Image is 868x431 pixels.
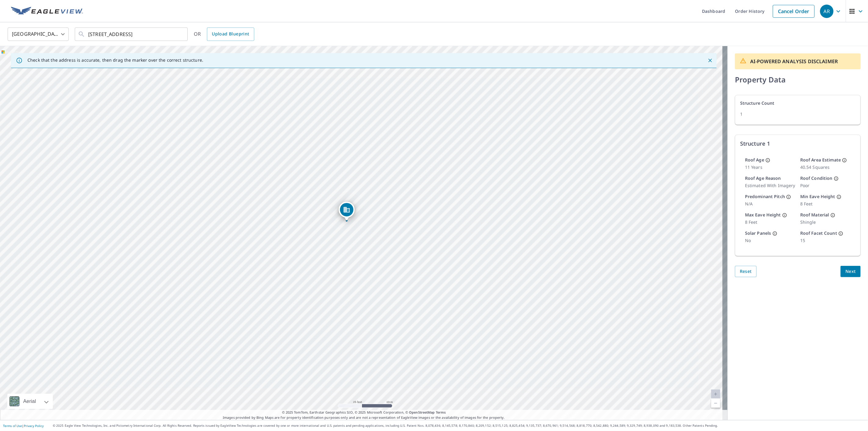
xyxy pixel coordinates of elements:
div: Aerial [21,394,38,409]
p: Check that the address is accurate, then drag the marker over the correct structure. [27,57,203,63]
span: © 2025 TomTom, Earthstar Geographics SIO, © 2025 Microsoft Corporation, © [282,410,446,415]
p: | [3,424,44,428]
p: Roof Age Reason [745,175,781,181]
p: Roof Age [745,157,764,163]
span: Count of distinct facets on the rooftop. [838,231,843,236]
p: no [745,237,795,244]
span: 3D roof area (in squares). [842,158,847,162]
p: © 2025 Eagle View Technologies, Inc. and Pictometry International Corp. All Rights Reserved. Repo... [53,423,865,428]
span: Primary roof pitch (expressed as a ratio over 12), determined by the largest roof area. [786,194,791,199]
button: Next [841,266,861,277]
p: Roof Area Estimate [800,157,841,163]
p: poor [800,183,851,189]
span: Primary roof material classifier for a given roof structure. [830,212,835,217]
div: [GEOGRAPHIC_DATA] [8,26,69,43]
span: Estimated age of a structure's roof. [765,158,770,162]
span: Upload Blueprint [212,30,249,38]
div: Aerial [7,394,53,409]
p: Property Data [735,74,861,85]
button: Reset [735,266,757,277]
span: Assessment of the roof's exterior condition. Five point ordinal scale. [834,176,839,181]
p: 15 [800,237,851,244]
div: Dropped pin, building 1, Commercial property, 832 121st St SW Everett, WA 98204 [339,202,355,221]
a: OpenStreetMap [409,410,435,415]
p: Roof Condition [800,175,833,181]
p: Roof Material [800,212,829,218]
a: Current Level 20, Zoom Out [711,399,720,408]
div: This report was generated using automated machine learning and computer vision algorithms applied... [735,53,861,69]
div: OR [194,27,254,41]
p: Min Eave Height [800,194,835,200]
p: AI-POWERED ANALYSIS DISCLAIMER [750,58,838,65]
a: Terms of Use [3,424,22,428]
p: estimated with imagery [745,183,795,189]
p: Roof Facet Count [800,230,837,236]
a: Upload Blueprint [207,27,254,41]
span: Next [845,268,856,275]
p: 11 years [745,164,795,170]
p: Max Eave Height [745,212,781,218]
p: Predominant Pitch [745,194,785,200]
p: 1 [740,111,855,117]
input: Search by address or latitude-longitude [88,26,175,43]
p: 8 feet [800,201,851,207]
button: Close [706,56,714,64]
a: Terms [436,410,446,415]
span: Maximum of eave height measurements made in 4 cardinal directions (N,S,E,W). [782,212,787,217]
img: EV Logo [11,7,83,16]
span: Minimum of eave height measurements made in 4 cardinal directions (N,S,E,W). [837,194,841,199]
a: Privacy Policy [24,424,44,428]
p: 40.54 Squares [800,164,851,170]
a: Current Level 20, Zoom In Disabled [711,389,720,399]
p: Structure 1 [740,140,855,147]
span: Reset [740,268,752,275]
p: N/A [745,201,795,207]
p: Structure Count [740,100,855,106]
a: Cancel Order [773,5,815,18]
p: 8 feet [745,219,795,225]
span: Indicator identifying the presence of solar panels on the roof. [772,231,777,236]
p: Solar Panels [745,230,771,236]
p: shingle [800,219,851,225]
div: AR [820,5,834,18]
